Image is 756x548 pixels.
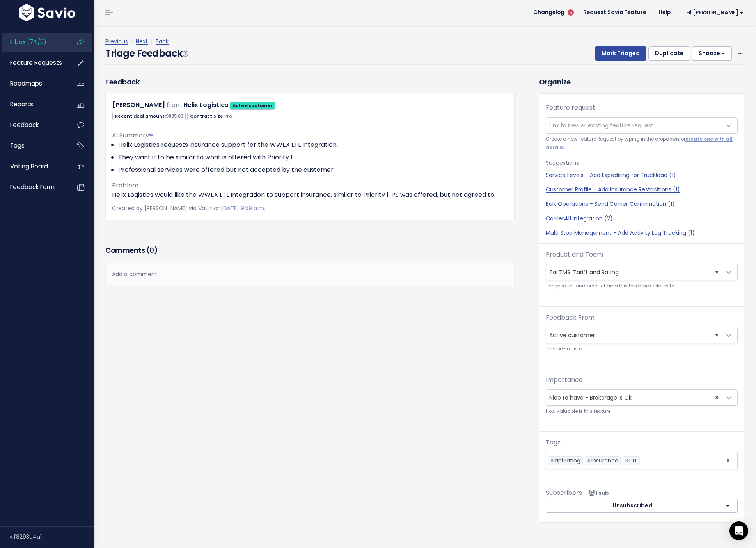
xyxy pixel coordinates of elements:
span: Feedback [10,121,39,129]
label: Feature request [546,103,595,112]
span: AI Summary [112,131,153,140]
span: | [130,37,134,45]
span: Reports [10,100,33,108]
span: × [726,452,730,469]
span: × [587,457,591,465]
button: Mark Triaged [595,46,646,61]
span: insurance [591,457,618,464]
a: Customer Profile - Add Insurance Restricitions (1) [546,186,738,194]
div: Add a comment... [105,263,515,286]
li: insurance [585,456,621,465]
a: Feedback [2,116,65,134]
a: create one with all details [546,136,733,150]
a: Helix Logistics [183,100,228,109]
span: × [715,264,719,280]
span: Feature Requests [10,59,62,67]
small: This person is a... [546,345,738,353]
span: <p><strong>Subscribers</strong><br><br> - Steven Stewart<br> </p> [585,489,609,497]
a: Voting Board [2,157,65,175]
span: api rating [555,457,580,464]
span: Link to new or existing feature request... [549,121,657,129]
a: Previous [105,37,128,45]
li: Helix Logistics requests insurance support for the WWEX LTL Integration. [118,140,508,150]
span: × [550,457,554,465]
span: Hi [PERSON_NAME] [686,10,744,16]
li: Professional services were offered but not accepted by the customer. [118,165,508,175]
span: | [149,37,154,45]
p: Suggestions [546,158,738,168]
span: Roadmaps [10,79,42,87]
span: LTL [629,457,637,464]
span: Active customer [546,327,722,343]
p: Helix Logistics would like the WWEX LTL Integration to support insurance, similar to Priority 1. ... [112,190,508,200]
a: Feature Requests [2,54,65,72]
span: 9895.83 [166,113,183,119]
div: v.f8293e4a1 [9,527,94,547]
span: Created by [PERSON_NAME] via Vault on [112,204,265,212]
li: LTL [623,456,640,465]
span: 0 [149,245,154,255]
span: Feedback form [10,183,55,191]
a: Feedback form [2,178,65,196]
h4: Triage Feedback [105,46,188,61]
span: Changelog [533,10,564,15]
h3: Feedback [105,77,139,87]
a: Multi Stop Management - Add Activity Log Tracking (1) [546,229,738,237]
label: Importance [546,375,583,385]
a: Bulk Operations - Send Carrier Confirmation (1) [546,200,738,208]
span: × [715,390,719,405]
span: Pro [224,113,232,119]
h3: Organize [539,77,744,87]
span: Tags [10,141,25,150]
span: Active customer [546,327,738,343]
li: api rating [548,456,583,465]
button: Duplicate [648,46,690,61]
img: logo-white.9d6f32f41409.svg [17,4,77,21]
span: Subscribers [546,488,582,497]
a: [DATE] 9:59 a.m. [221,204,265,212]
a: Back [156,37,169,45]
span: Inbox (74/0) [10,38,46,46]
span: × [625,457,628,465]
button: Unsubscribed [546,499,719,513]
span: 5 [568,9,574,16]
label: Feedback From [546,313,595,322]
span: Tai TMS: Tariff and Rating [546,264,722,280]
span: Contract size: [187,112,234,120]
span: from [167,100,182,109]
span: Problem [112,181,138,190]
small: How valuable is this feature [546,407,738,416]
span: × [715,327,719,343]
a: Roadmaps [2,75,65,93]
small: The product and product area this feedback relates to [546,282,738,290]
label: Tags [546,438,561,447]
strong: Active customer [232,102,273,109]
a: Help [652,7,677,18]
a: Inbox (74/0) [2,33,65,51]
a: [PERSON_NAME] [112,100,165,109]
span: Voting Board [10,162,48,170]
a: Next [136,37,148,45]
a: Service Levels - Add Expediting for Truckload (1) [546,171,738,179]
a: Reports [2,95,65,113]
span: Tai TMS: Tariff and Rating [546,264,738,280]
span: Recent deal amount: [112,112,186,120]
a: Tags [2,137,65,155]
a: Request Savio Feature [577,7,652,18]
li: They want it to be similar to what is offered with Priority 1. [118,153,508,162]
h3: Comments ( ) [105,245,515,256]
button: Snooze [692,46,732,61]
span: Nice to have - Brokerage is Ok [546,390,722,405]
a: Hi [PERSON_NAME] [677,7,750,19]
div: Open Intercom Messenger [729,521,748,540]
span: Nice to have - Brokerage is Ok [546,389,738,406]
small: Create a new Feature Request by typing in the dropdown, or . [546,135,738,152]
a: Carrier411 Integration (2) [546,214,738,223]
label: Product and Team [546,250,603,259]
